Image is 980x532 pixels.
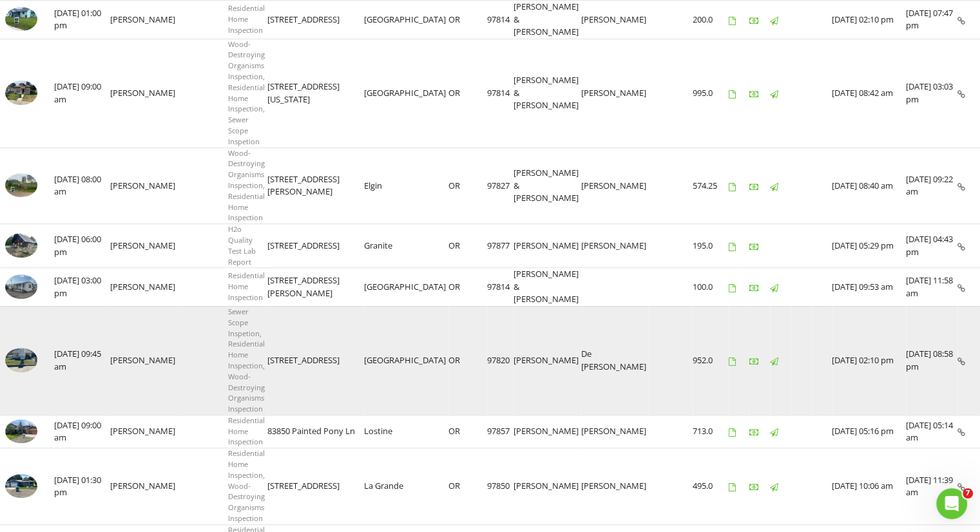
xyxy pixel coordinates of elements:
span: Wood-Destroying Organisms Inspection, Residential Home Inspection [228,148,265,223]
td: [DATE] 09:22 am [906,147,957,224]
td: [DATE] 02:10 pm [832,1,906,39]
img: 8902972%2Fcover_photos%2FO4eTNAg0qjpGMhXRxymC%2Fsmall.jpg [5,81,37,105]
td: OR [448,306,487,415]
td: OR [448,448,487,525]
td: [DATE] 06:00 pm [54,224,110,268]
td: [STREET_ADDRESS] [267,224,364,268]
td: [STREET_ADDRESS] [267,306,364,415]
td: [PERSON_NAME] [514,415,581,448]
td: 97814 [487,1,514,39]
td: 97814 [487,268,514,307]
img: 8869242%2Fcover_photos%2FUiJa5Wgf6gAnKPcUNRmC%2Fsmall.jpg [5,274,37,299]
td: [DATE] 08:58 pm [906,306,957,415]
td: [PERSON_NAME] [110,268,178,307]
td: OR [448,1,487,39]
td: [DATE] 09:45 am [54,306,110,415]
td: [PERSON_NAME] & [PERSON_NAME] [514,39,581,147]
td: [GEOGRAPHIC_DATA] [364,1,448,39]
td: [DATE] 02:10 pm [832,306,906,415]
span: Residential Home Inspection [228,271,265,302]
td: [DATE] 05:29 pm [832,224,906,268]
td: [DATE] 09:00 am [54,39,110,147]
td: [DATE] 01:30 pm [54,448,110,525]
td: [PERSON_NAME] [110,1,178,39]
td: [PERSON_NAME] [110,147,178,224]
td: [DATE] 11:58 am [906,268,957,307]
td: [PERSON_NAME] [581,415,649,448]
span: H2o Quality Test Lab Report [228,224,256,266]
td: [PERSON_NAME] [514,306,581,415]
td: [STREET_ADDRESS][PERSON_NAME] [267,268,364,307]
td: 97850 [487,448,514,525]
td: 83850 Painted Pony Ln [267,415,364,448]
td: [PERSON_NAME] [514,448,581,525]
td: [DATE] 07:47 pm [906,1,957,39]
td: [PERSON_NAME] & [PERSON_NAME] [514,147,581,224]
td: [STREET_ADDRESS] [267,448,364,525]
td: 97820 [487,306,514,415]
td: [DATE] 03:03 pm [906,39,957,147]
td: [DATE] 04:43 pm [906,224,957,268]
td: OR [448,415,487,448]
td: [DATE] 11:39 am [906,448,957,525]
td: [PERSON_NAME] & [PERSON_NAME] [514,1,581,39]
td: La Grande [364,448,448,525]
td: 97877 [487,224,514,268]
td: OR [448,39,487,147]
td: 952.0 [693,306,729,415]
td: OR [448,224,487,268]
td: 995.0 [693,39,729,147]
td: [GEOGRAPHIC_DATA] [364,306,448,415]
td: Granite [364,224,448,268]
td: 495.0 [693,448,729,525]
td: [PERSON_NAME] & [PERSON_NAME] [514,268,581,307]
td: [DATE] 05:16 pm [832,415,906,448]
span: Sewer Scope Inspetion, Residential Home Inspection, Wood-Destroying Organisms Inspection [228,307,265,413]
td: [DATE] 08:40 am [832,147,906,224]
span: Residential Home Inspection, Wood-Destroying Organisms Inspection [228,448,265,523]
td: 713.0 [693,415,729,448]
td: [PERSON_NAME] [581,39,649,147]
td: [PERSON_NAME] [110,415,178,448]
img: 8948034%2Fcover_photos%2F6wN1Vg2eXtIpawZ6gaBO%2Fsmall.jpg [5,7,37,32]
td: [GEOGRAPHIC_DATA] [364,39,448,147]
td: [GEOGRAPHIC_DATA] [364,268,448,307]
td: [STREET_ADDRESS][US_STATE] [267,39,364,147]
span: Residential Home Inspection [228,415,265,447]
td: [DATE] 10:06 am [832,448,906,525]
td: Elgin [364,147,448,224]
td: 97857 [487,415,514,448]
span: Residential Home Inspection [228,3,265,35]
td: [DATE] 09:00 am [54,415,110,448]
td: 574.25 [693,147,729,224]
td: [PERSON_NAME] [514,224,581,268]
td: [PERSON_NAME] [110,39,178,147]
img: 8818194%2Fcover_photos%2FA5LcpRJLk7pUmNZpxIsW%2Fsmall.jpg [5,474,37,499]
td: [PERSON_NAME] [581,448,649,525]
td: [STREET_ADDRESS] [267,1,364,39]
img: 8879612%2Fcover_photos%2FVN7tYh9RQ6hbXnnpaHMN%2Fsmall.jpg [5,233,37,258]
td: [DATE] 08:00 am [54,147,110,224]
span: 7 [963,488,973,499]
td: 100.0 [693,268,729,307]
td: [DATE] 03:00 pm [54,268,110,307]
td: 97827 [487,147,514,224]
td: [PERSON_NAME] [581,147,649,224]
img: 8812108%2Fcover_photos%2FUC15L3bcm8761FqdA2cX%2Fsmall.jpg [5,348,37,372]
td: 97814 [487,39,514,147]
span: Wood-Destroying Organisms Inspection, Residential Home Inspection, Sewer Scope Inspetion [228,39,265,146]
td: [DATE] 09:53 am [832,268,906,307]
td: [DATE] 01:00 pm [54,1,110,39]
img: 8758758%2Fcover_photos%2FFmSRHbD1qgEBYvytGgkW%2Fsmall.jpg [5,419,37,444]
td: [PERSON_NAME] [110,306,178,415]
td: [PERSON_NAME] [581,1,649,39]
td: [STREET_ADDRESS][PERSON_NAME] [267,147,364,224]
td: OR [448,268,487,307]
td: [PERSON_NAME] [110,224,178,268]
img: 8910333%2Fcover_photos%2F8YCEzqSUfPLd3fwSZpTv%2Fsmall.jpg [5,173,37,198]
td: Lostine [364,415,448,448]
td: [PERSON_NAME] [110,448,178,525]
td: 195.0 [693,224,729,268]
td: De [PERSON_NAME] [581,306,649,415]
td: [DATE] 05:14 am [906,415,957,448]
